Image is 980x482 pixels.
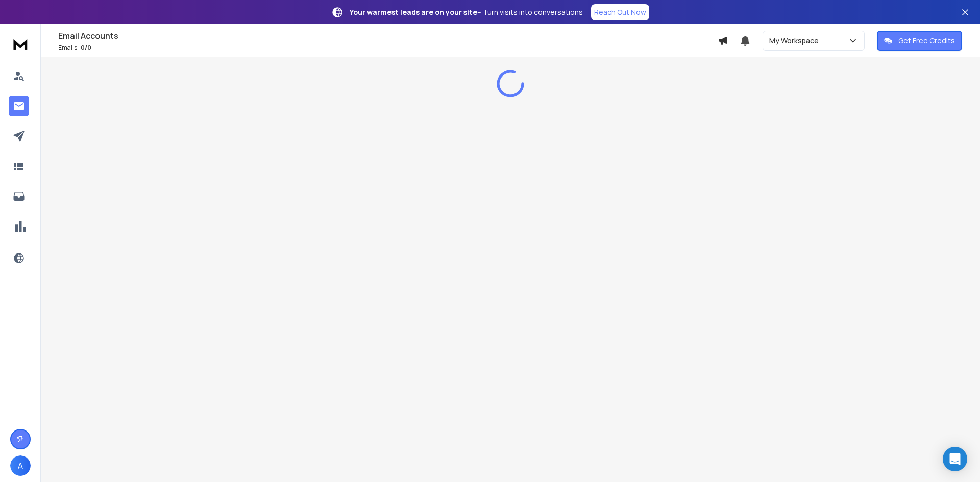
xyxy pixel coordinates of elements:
[81,43,91,52] span: 0 / 0
[350,7,477,17] strong: Your warmest leads are on your site
[943,447,967,471] div: Open Intercom Messenger
[877,31,962,51] button: Get Free Credits
[898,36,955,46] p: Get Free Credits
[350,7,583,17] p: – Turn visits into conversations
[769,36,823,46] p: My Workspace
[58,30,718,42] h1: Email Accounts
[591,4,649,20] a: Reach Out Now
[58,44,718,52] p: Emails :
[10,35,31,54] img: logo
[10,455,31,476] button: A
[594,7,646,17] p: Reach Out Now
